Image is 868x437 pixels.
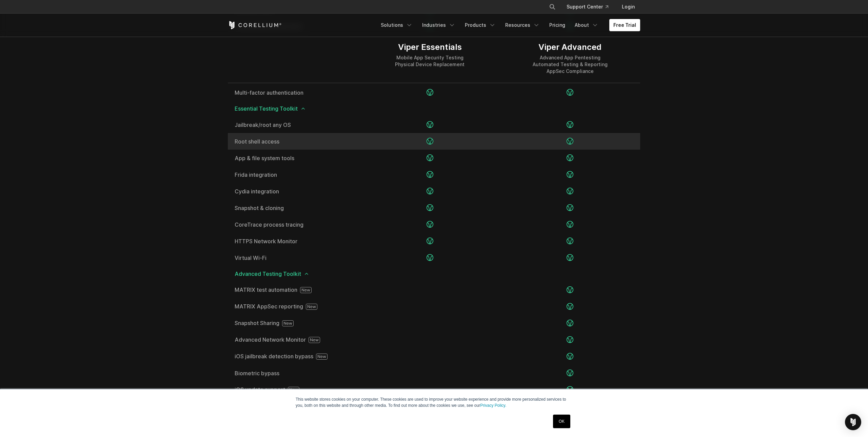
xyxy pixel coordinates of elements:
[501,19,544,31] a: Resources
[461,19,500,31] a: Products
[541,1,640,13] div: Navigation Menu
[235,222,353,227] a: CoreTrace process tracing
[609,19,640,31] a: Free Trial
[561,1,614,13] a: Support Center
[377,19,417,31] a: Solutions
[395,54,465,68] div: Mobile App Security Testing Physical Device Replacement
[235,139,353,144] a: Root shell access
[235,287,353,293] a: MATRIX test automation
[377,19,640,31] div: Navigation Menu
[533,42,608,52] div: Viper Advanced
[545,19,569,31] a: Pricing
[235,106,633,111] span: Essential Testing Toolkit
[228,21,282,29] a: Corellium Home
[235,370,353,376] a: Biometric bypass
[616,1,640,13] a: Login
[553,415,570,428] a: OK
[533,54,608,75] div: Advanced App Pentesting Automated Testing & Reporting AppSec Compliance
[235,122,353,128] a: Jailbreak/root any OS
[235,271,633,277] span: Advanced Testing Toolkit
[235,205,353,211] a: Snapshot & cloning
[296,396,572,408] p: This website stores cookies on your computer. These cookies are used to improve your website expe...
[571,19,603,31] a: About
[235,304,353,310] a: MATRIX AppSec reporting
[235,354,353,360] span: iOS jailbreak detection bypass
[418,19,459,31] a: Industries
[480,403,506,408] a: Privacy Policy.
[235,155,353,161] a: App & file system tools
[235,239,353,244] a: HTTPS Network Monitor
[235,189,353,194] a: Cydia integration
[845,414,861,430] div: Open Intercom Messenger
[235,255,353,261] a: Virtual Wi-Fi
[546,1,558,13] button: Search
[235,320,353,326] a: Snapshot Sharing
[235,337,353,343] a: Advanced Network Monitor
[235,387,353,393] a: iOS update support
[235,172,353,177] a: Frida integration
[395,42,465,52] div: Viper Essentials
[235,90,353,95] a: Multi-factor authentication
